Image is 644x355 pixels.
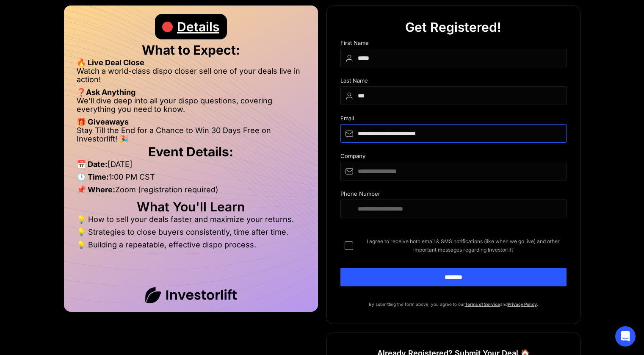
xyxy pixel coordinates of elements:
[148,144,233,159] strong: Event Details:
[360,237,567,254] span: I agree to receive both email & SMS notifications (like when we go live) and other important mess...
[465,302,500,307] a: Terms of Service
[77,186,305,198] li: Zoom (registration required)
[77,241,305,249] li: 💡 Building a repeatable, effective dispo process.
[77,160,305,173] li: [DATE]
[77,126,305,143] li: Stay Till the End for a Chance to Win 30 Days Free on Investorlift! 🎉
[77,97,305,118] li: We’ll dive deep into all your dispo questions, covering everything you need to know.
[142,42,240,58] strong: What to Expect:
[77,228,305,241] li: 💡 Strategies to close buyers consistently, time after time.
[177,14,219,39] div: Details
[77,58,144,67] strong: 🔥 Live Deal Close
[77,173,305,186] li: 1:00 PM CST
[340,78,567,86] div: Last Name
[77,202,305,211] h2: What You'll Learn
[340,191,567,200] div: Phone Number
[340,40,567,49] div: First Name
[340,115,567,124] div: Email
[508,302,537,307] a: Privacy Policy
[77,117,129,126] strong: 🎁 Giveaways
[77,215,305,228] li: 💡 How to sell your deals faster and maximize your returns.
[77,88,135,97] strong: ❓Ask Anything
[77,172,109,181] strong: 🕒 Time:
[340,40,567,300] form: DIspo Day Main Form
[77,185,115,194] strong: 📌 Where:
[340,300,567,308] p: By submitting the form above, you agree to our and .
[77,67,305,88] li: Watch a world-class dispo closer sell one of your deals live in action!
[405,14,501,40] div: Get Registered!
[340,153,567,162] div: Company
[77,160,108,169] strong: 📅 Date:
[615,326,636,347] div: Open Intercom Messenger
